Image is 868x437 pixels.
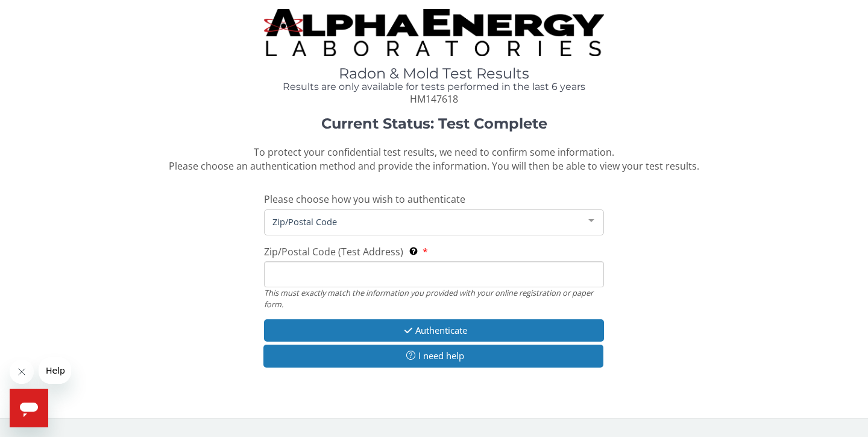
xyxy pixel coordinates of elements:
h1: Radon & Mold Test Results [264,66,604,81]
strong: Current Status: Test Complete [321,115,547,132]
img: TightCrop.jpg [264,9,604,56]
button: Authenticate [264,319,604,342]
span: To protect your confidential test results, we need to confirm some information. Please choose an ... [169,145,699,173]
span: Zip/Postal Code [269,215,579,228]
span: Please choose how you wish to authenticate [264,193,465,206]
iframe: Button to launch messaging window [10,389,48,427]
span: HM147618 [410,92,458,106]
h4: Results are only available for tests performed in the last 6 years [264,81,604,92]
iframe: Close message [10,360,34,384]
iframe: Message from company [39,357,71,384]
span: Zip/Postal Code (Test Address) [264,245,403,258]
button: I need help [263,345,603,367]
div: This must exactly match the information you provided with your online registration or paper form. [264,287,604,310]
